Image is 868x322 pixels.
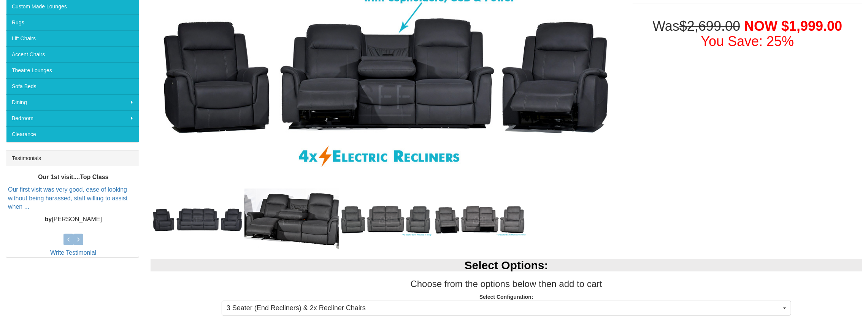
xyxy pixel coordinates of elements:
[6,46,139,62] a: Accent Chairs
[465,259,548,271] b: Select Options:
[38,174,109,180] b: Our 1st visit....Top Class
[6,14,139,30] a: Rugs
[479,294,533,300] strong: Select Configuration:
[45,216,52,222] b: by
[227,303,781,313] span: 3 Seater (End Recliners) & 2x Recliner Chairs
[6,94,139,110] a: Dining
[633,19,862,49] h1: Was
[6,30,139,46] a: Lift Chairs
[151,279,863,289] h3: Choose from the options below then add to cart
[701,33,794,49] font: You Save: 25%
[6,110,139,126] a: Bedroom
[8,186,128,210] a: Our first visit was very good, ease of looking without being harassed, staff willing to assist wh...
[679,18,740,34] del: $2,699.00
[222,301,791,316] button: 3 Seater (End Recliners) & 2x Recliner Chairs
[744,18,842,34] span: NOW $1,999.00
[8,215,139,224] p: [PERSON_NAME]
[50,249,96,256] a: Write Testimonial
[6,151,139,166] div: Testimonials
[6,62,139,78] a: Theatre Lounges
[6,126,139,142] a: Clearance
[6,78,139,94] a: Sofa Beds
